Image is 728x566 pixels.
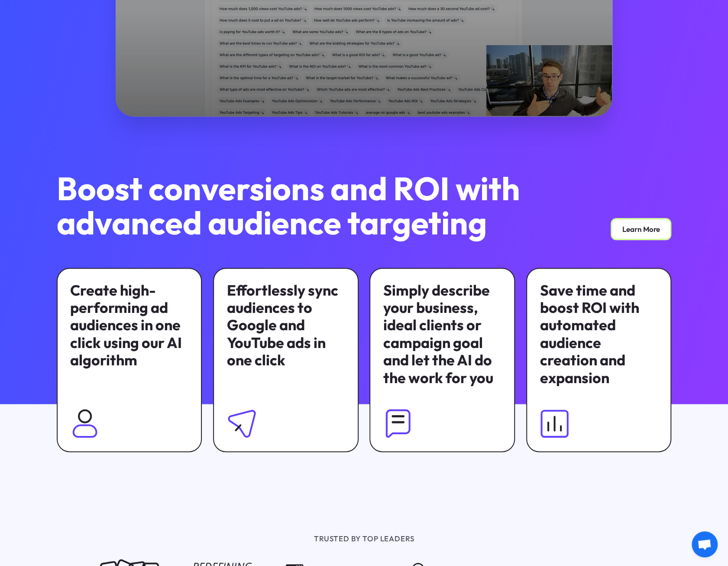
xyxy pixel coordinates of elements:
[227,282,345,369] div: Effortlessly sync audiences to Google and YouTube ads in one click
[70,282,188,369] div: Create high-performing ad audiences in one click using our AI algorithm
[692,531,718,557] a: 채팅 열기
[57,172,535,240] h2: Boost conversions and ROI with advanced audience targeting
[383,282,501,387] div: Simply describe your business, ideal clients or campaign goal and let the AI do the work for you
[611,218,671,240] a: Learn More
[540,282,657,387] div: Save time and boost ROI with automated audience creation and expansion
[143,533,585,544] div: TRUSTED BY TOP LEADERS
